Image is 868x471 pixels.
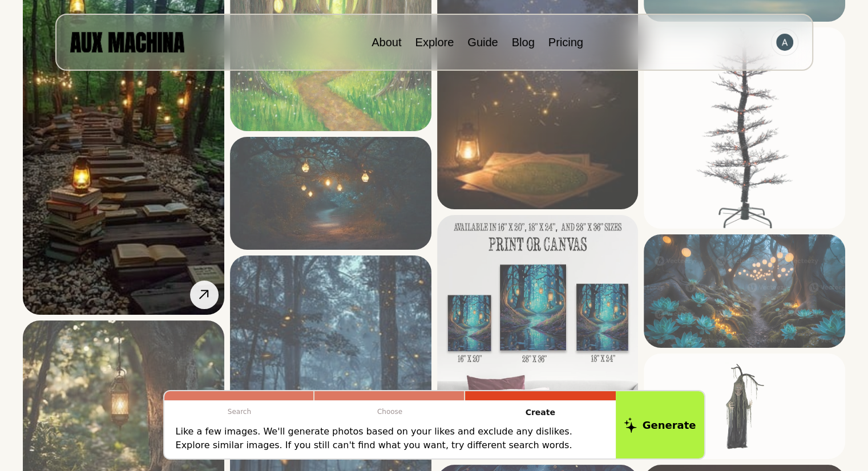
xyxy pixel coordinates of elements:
a: About [372,36,401,48]
img: Search result [644,27,845,229]
a: Guide [467,36,498,48]
a: Pricing [548,36,583,48]
button: Generate [616,391,704,458]
p: Choose [314,400,465,423]
img: Avatar [776,34,793,51]
img: AUX MACHINA [70,32,184,52]
a: Explore [415,36,454,48]
img: Search result [230,137,431,250]
img: Search result [437,215,639,459]
img: Search result [644,354,845,459]
p: Search [164,400,315,423]
img: Search result [644,234,845,348]
a: Blog [512,36,535,48]
p: Like a few images. We'll generate photos based on your likes and exclude any dislikes. Explore si... [176,425,604,452]
p: Create [465,400,616,425]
